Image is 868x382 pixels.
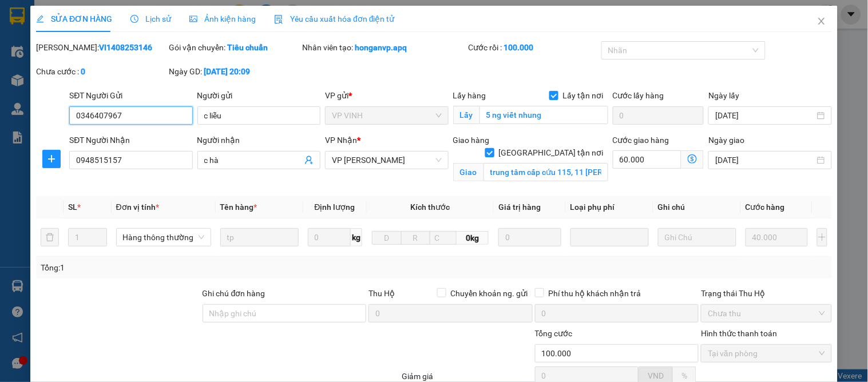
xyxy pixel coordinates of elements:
span: Giao hàng [453,136,490,145]
label: Cước giao hàng [613,136,669,145]
div: Gói vận chuyển: [169,41,300,54]
div: Người nhận [197,134,320,146]
div: SĐT Người Nhận [69,134,192,146]
input: 0 [498,228,561,246]
span: Lấy [453,106,479,124]
b: 100.000 [504,43,534,52]
input: VD: Bàn, Ghế [220,228,299,246]
span: plus [43,154,60,164]
span: Phí thu hộ khách nhận trả [544,287,646,300]
input: Lấy tận nơi [479,106,608,124]
div: Chưa cước : [36,65,167,78]
input: Giao tận nơi [483,163,608,181]
span: Đơn vị tính [116,202,159,212]
span: [GEOGRAPHIC_DATA] tận nơi [494,146,608,159]
span: SL [68,202,77,212]
span: kg [351,228,362,246]
span: Lấy tận nơi [558,89,608,102]
span: Thu Hộ [368,289,395,298]
span: VP VINH [332,107,441,124]
input: Ghi Chú [658,228,736,246]
th: Loại phụ phí [566,196,653,218]
input: Cước lấy hàng [613,106,704,125]
input: Cước giao hàng [613,150,682,169]
b: Tiêu chuẩn [228,43,268,52]
span: % [681,371,687,380]
span: Định lượng [315,202,355,212]
span: picture [189,15,197,23]
span: clock-circle [130,15,138,23]
span: Ảnh kiện hàng [189,14,256,23]
div: VP gửi [325,89,448,102]
span: Chuyển khoản ng. gửi [446,287,533,300]
div: Ngày GD: [169,65,300,78]
span: VND [648,371,664,380]
span: Giá trị hàng [498,202,541,212]
span: VP GIA LÂM [332,152,441,169]
label: Hình thức thanh toán [701,329,777,338]
label: Ngày giao [708,136,744,145]
span: Tổng cước [535,329,573,338]
span: Chưa thu [708,305,825,322]
img: icon [274,15,283,24]
span: Cước hàng [746,202,785,212]
span: Giao [453,163,483,181]
input: Ngày lấy [715,109,814,122]
div: Nhân viên tạo: [302,41,466,54]
input: C [430,231,456,245]
b: VI1408253146 [99,43,152,52]
button: Close [806,6,838,38]
span: edit [36,15,44,23]
input: R [401,231,431,245]
label: Ghi chú đơn hàng [203,289,265,298]
button: delete [41,228,59,246]
div: Người gửi [197,89,320,102]
input: Ghi chú đơn hàng [203,304,367,323]
button: plus [817,228,827,246]
label: Ngày lấy [708,91,739,100]
input: D [372,231,402,245]
span: VP Nhận [325,136,357,145]
span: Lấy hàng [453,91,486,100]
input: 0 [746,228,808,246]
span: Hàng thông thường [123,229,204,246]
span: SỬA ĐƠN HÀNG [36,14,112,23]
span: Tại văn phòng [708,345,825,362]
div: [PERSON_NAME]: [36,41,167,54]
span: close [817,17,826,26]
th: Ghi chú [653,196,741,218]
span: Yêu cầu xuất hóa đơn điện tử [274,14,395,23]
span: dollar-circle [688,154,697,164]
div: Tổng: 1 [41,261,336,274]
span: Tên hàng [220,202,257,212]
span: user-add [304,156,314,165]
span: Kích thước [411,202,450,212]
button: plus [42,150,61,168]
div: SĐT Người Gửi [69,89,192,102]
div: Trạng thái Thu Hộ [701,287,831,300]
input: Ngày giao [715,154,814,166]
b: 0 [81,67,85,76]
span: 0kg [457,231,489,245]
span: Lịch sử [130,14,171,23]
b: [DATE] 20:09 [204,67,251,76]
b: honganvp.apq [355,43,407,52]
div: Cước rồi : [469,41,599,54]
label: Cước lấy hàng [613,91,664,100]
